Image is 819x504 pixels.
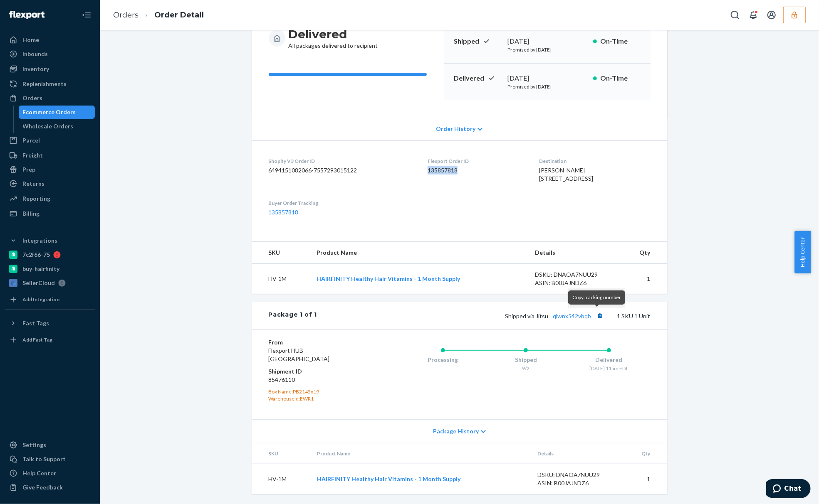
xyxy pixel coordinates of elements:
span: Order History [436,125,475,133]
a: Add Integration [5,293,95,306]
div: Billing [22,209,40,218]
div: Fast Tags [22,319,49,327]
div: 7c2f66-75 [22,251,50,259]
a: HAIRFINITY Healthy Hair Vitamins - 1 Month Supply [317,475,460,482]
p: On-Time [600,74,641,83]
a: Ecommerce Orders [19,106,95,119]
div: buy-hairfinity [22,265,59,273]
dt: Shopify V3 Order ID [269,157,414,165]
th: Product Name [310,242,528,264]
div: SellerCloud [22,279,55,287]
div: ASIN: B00JAJNDZ6 [537,479,616,487]
dd: 6494151082066-7557293015122 [269,166,414,175]
a: qlwnx542vbqb [553,312,591,320]
p: Promised by [DATE] [508,46,586,53]
div: ASIN: B00JAJNDZ6 [535,279,613,287]
div: Inventory [22,65,49,73]
a: Prep [5,163,95,176]
div: Add Fast Tag [22,336,52,343]
td: HV-1M [252,264,310,294]
a: Inbounds [5,47,95,61]
button: Open Search Box [727,7,743,23]
td: 1 [619,264,667,294]
button: Open notifications [745,7,762,23]
div: 1 SKU 1 Unit [317,310,650,321]
div: Give Feedback [22,483,63,492]
p: Shipped [454,37,501,46]
dt: Flexport Order ID [428,157,526,165]
button: Talk to Support [5,452,95,466]
div: [DATE] 11pm EDT [567,365,651,372]
span: Flexport HUB [GEOGRAPHIC_DATA] [269,347,330,362]
dt: Shipment ID [269,367,368,376]
iframe: Opens a widget where you can chat to one of our agents [766,479,811,500]
a: 135857818 [269,209,299,216]
div: Ecommerce Orders [23,108,76,116]
div: Package 1 of 1 [269,310,317,321]
a: SellerCloud [5,276,95,290]
button: Copy tracking number [595,310,606,321]
button: Close Navigation [78,7,95,23]
p: Delivered [454,74,501,83]
a: Parcel [5,134,95,147]
div: Talk to Support [22,455,66,463]
a: Wholesale Orders [19,120,95,133]
div: Wholesale Orders [23,122,74,130]
dd: 135857818 [428,166,526,175]
span: [PERSON_NAME] [STREET_ADDRESS] [539,167,593,182]
div: Box Name: PB2145x19 [269,388,368,395]
th: Product Name [310,443,531,464]
div: 9/2 [484,365,567,372]
a: HAIRFINITY Healthy Hair Vitamins - 1 Month Supply [317,275,460,282]
img: Flexport logo [9,11,45,19]
a: Help Center [5,467,95,480]
th: Qty [622,443,667,464]
a: Settings [5,438,95,452]
p: Promised by [DATE] [508,83,586,90]
button: Help Center [794,231,811,273]
div: Delivered [567,356,651,364]
div: Replenishments [22,80,67,88]
button: Integrations [5,234,95,247]
div: Processing [401,356,485,364]
div: Help Center [22,469,56,477]
dt: Buyer Order Tracking [269,199,414,207]
td: 1 [622,464,667,494]
div: Parcel [22,136,40,145]
div: Shipped [484,356,567,364]
dt: From [269,338,368,347]
span: Package History [433,427,479,435]
a: Order Detail [154,10,204,20]
dd: 85476110 [269,376,368,384]
div: [DATE] [508,74,586,83]
div: Integrations [22,236,57,245]
a: Reporting [5,192,95,205]
th: Qty [619,242,667,264]
a: Freight [5,149,95,162]
a: buy-hairfinity [5,262,95,275]
div: Prep [22,165,35,174]
div: DSKU: DNAOA7NUU29 [537,471,616,479]
div: Freight [22,151,43,160]
div: Orders [22,94,42,102]
a: Returns [5,177,95,190]
a: Billing [5,207,95,220]
th: SKU [252,242,310,264]
div: Add Integration [22,296,59,303]
th: Details [528,242,620,264]
ol: breadcrumbs [106,3,210,27]
a: 7c2f66-75 [5,248,95,261]
span: Copy tracking number [572,294,621,300]
dt: Destination [539,157,650,165]
button: Fast Tags [5,317,95,330]
a: Replenishments [5,77,95,91]
a: Home [5,33,95,47]
div: DSKU: DNAOA7NUU29 [535,270,613,279]
div: Home [22,36,39,44]
a: Add Fast Tag [5,333,95,347]
div: Reporting [22,194,50,203]
div: WarehouseId: EWR1 [269,395,368,402]
p: On-Time [600,37,641,46]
